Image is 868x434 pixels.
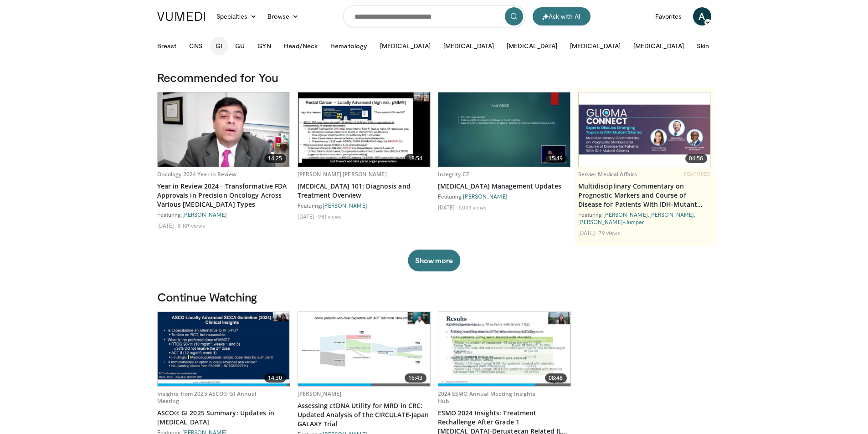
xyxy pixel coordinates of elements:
[158,92,290,167] img: 22cacae0-80e8-46c7-b946-25cff5e656fa.620x360_q85_upscale.jpg
[158,312,290,386] img: dac694d7-4289-4f09-af26-db4cfb40a503.620x360_q85_upscale.jpg
[210,37,228,55] button: GI
[684,171,711,177] span: FEATURED
[157,390,257,405] a: Insights from 2025 ASCO® GI Annual Meeting
[157,12,205,21] img: VuMedi Logo
[318,213,342,220] li: 981 views
[298,312,430,386] img: 7c4afabb-4462-4061-acc8-dd3429e4d804.620x360_q85_upscale.jpg
[262,7,304,26] a: Browse
[323,202,367,209] a: [PERSON_NAME]
[264,373,286,383] span: 14:30
[458,204,487,211] li: 1,039 views
[298,182,431,200] a: [MEDICAL_DATA] 101: Diagnosis and Treatment Overview
[325,37,373,55] button: Hematology
[579,92,711,167] img: 5d70efb0-66ed-4f4a-9783-2b532cf77c72.png.620x360_q85_upscale.jpg
[438,312,570,386] a: 08:48
[545,154,567,163] span: 15:49
[298,213,317,220] li: [DATE]
[375,37,436,55] button: [MEDICAL_DATA]
[298,170,387,178] a: [PERSON_NAME] [PERSON_NAME]
[603,211,648,218] a: [PERSON_NAME]
[157,222,177,229] li: [DATE]
[578,182,711,209] a: Multidisciplinary Commentary on Prognostic Markers and Course of Disease for Patients With IDH-Mu...
[565,37,626,55] button: [MEDICAL_DATA]
[298,312,430,386] a: 16:43
[691,37,714,55] button: Skin
[501,37,563,55] button: [MEDICAL_DATA]
[182,211,227,218] a: [PERSON_NAME]
[252,37,276,55] button: GYN
[578,211,711,225] div: Featuring: , ,
[438,193,571,200] div: Featuring:
[184,37,208,55] button: CNS
[157,408,290,427] a: ASCO® GI 2025 Summary: Updates in [MEDICAL_DATA]
[157,182,290,209] a: Year in Review 2024 - Transformative FDA Approvals in Precision Oncology Across Various [MEDICAL_...
[578,229,598,236] li: [DATE]
[438,390,536,405] a: 2024 ESMO Annual Meeting Insights Hub
[649,211,694,218] a: [PERSON_NAME]
[599,229,620,236] li: 79 views
[298,401,431,429] a: Assessing ctDNA Utility for MRD in CRC: Updated Analysis of the CIRCULATE-Japan GALAXY Trial
[533,7,591,26] button: Ask with AI
[178,222,205,229] li: 8,107 views
[463,193,508,199] a: [PERSON_NAME]
[158,92,290,167] a: 14:25
[157,211,290,218] div: Featuring:
[343,5,525,27] input: Search topics, interventions
[438,37,499,55] button: [MEDICAL_DATA]
[298,390,342,398] a: [PERSON_NAME]
[438,182,571,191] a: [MEDICAL_DATA] Management Updates
[230,37,250,55] button: GU
[158,312,290,386] a: 14:30
[438,312,570,386] img: 1917bfc3-79a3-4986-a76b-3fbd78d00e95.620x360_q85_upscale.jpg
[693,7,711,26] a: A
[438,92,570,167] img: 8121a4fa-fc15-4415-b212-9043dbd65723.620x360_q85_upscale.jpg
[278,37,324,55] button: Head/Neck
[157,290,711,304] h3: Continue Watching
[264,154,286,163] span: 14:25
[157,170,236,178] a: Oncology 2024 Year in Review
[408,250,460,271] button: Show more
[152,37,182,55] button: Breast
[438,170,469,178] a: Integrity CE
[578,170,637,178] a: Servier Medical Affairs
[298,92,430,167] img: f5d819c4-b4a6-4669-943d-399a0cb519e6.620x360_q85_upscale.jpg
[405,154,426,163] span: 18:54
[628,37,689,55] button: [MEDICAL_DATA]
[298,202,431,209] div: Featuring:
[438,204,457,211] li: [DATE]
[211,7,262,26] a: Specialties
[579,92,711,167] a: 04:56
[545,373,567,383] span: 08:48
[650,7,688,26] a: Favorites
[298,92,430,167] a: 18:54
[685,154,707,163] span: 04:56
[405,373,426,383] span: 16:43
[157,70,711,85] h3: Recommended for You
[578,219,644,225] a: [PERSON_NAME]-Jumper
[438,92,570,167] a: 15:49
